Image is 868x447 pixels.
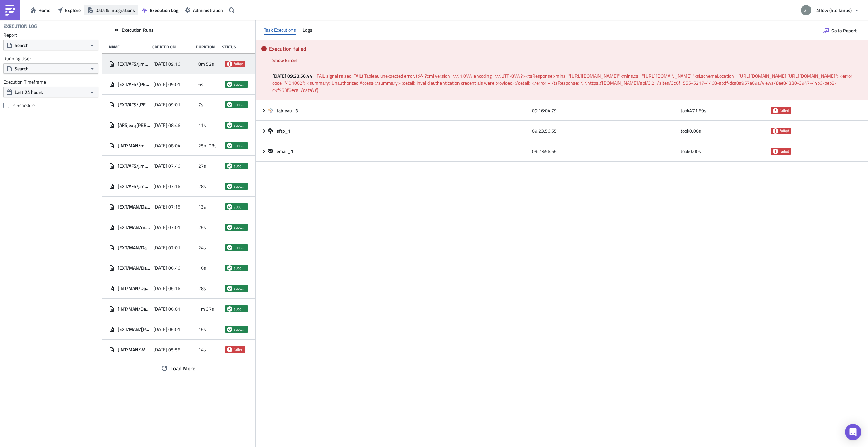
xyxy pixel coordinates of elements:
span: Administration [193,6,223,14]
span: success [227,327,232,332]
span: [DATE] 09:01 [153,81,180,87]
span: Execution Runs [122,27,154,33]
span: [INT/MAN/m.smil] Suspicious singletrips [118,143,150,149]
span: FAIL signal raised: FAIL('Tableau unexpected error: (b\'<?xml version=\\\'1.0\\\' encoding=\\\'UT... [272,72,853,94]
span: 24s [198,245,206,251]
span: [EXT/MAN/m.smil] Premium Gliwice report (daily) [118,224,150,230]
a: Explore [54,5,84,15]
button: Load More [156,362,200,375]
span: 4flow (Stellantis) [816,6,852,14]
button: Search [3,40,98,50]
span: 6s [198,81,203,87]
span: [DATE] 05:56 [153,347,180,353]
span: 14s [198,347,206,353]
span: Last 24 hours [15,88,43,96]
span: [EXT/AFS/[PERSON_NAME]] Stock report (HUB-LES-FR13) [118,102,150,108]
h5: Execution failed [269,46,863,51]
span: [DATE] 07:01 [153,245,180,251]
span: failed [227,61,232,67]
span: [INT/MAN/Daily/ExecutionVigo] - Load report 06h [118,285,150,292]
span: Show Errors [272,56,298,64]
label: Report [3,32,98,38]
span: 28s [198,183,206,189]
span: success [227,122,232,128]
span: tableau_3 [277,107,299,114]
button: Data & Integrations [84,5,138,15]
span: 16s [198,326,206,332]
span: success [227,184,232,189]
span: failed [780,149,789,154]
span: [EXT/AFS/j.muzik] Load List Daily 7:15 - Operational GEFCO FR [118,163,150,169]
span: success [234,327,246,332]
button: Administration [182,5,227,15]
label: Running User [3,55,98,62]
div: took 471.69 s [681,104,768,117]
div: Created On [152,44,193,49]
span: success [227,225,232,230]
span: 27s [198,163,206,169]
span: [EXT/AFS/j.muzik] Load List Daily 9:15 - Escalation 1 [118,61,150,67]
div: 09:23:56.55 [532,125,677,137]
span: 11s [198,122,206,128]
span: [DATE] 07:01 [153,224,180,230]
span: sftp_1 [277,128,292,134]
label: Execution Timeframe [3,79,98,85]
span: 26s [198,224,206,230]
span: success [234,82,246,87]
span: 8m 52s [198,61,214,67]
div: took 0.00 s [681,125,768,137]
span: [DATE] 08:04 [153,143,180,149]
span: success [227,82,232,87]
span: [DATE] 06:01 [153,306,180,312]
span: success [234,204,246,210]
div: Task Executions [264,25,296,35]
span: 28s [198,285,206,292]
button: Show Errors [269,55,301,65]
span: [INT/MAN/Daily/ExecutionFL] - Loads Mangualde [118,306,150,312]
span: Execution Log [150,6,178,14]
span: failed [234,347,243,352]
span: [DATE] 07:16 [153,204,180,210]
span: Home [38,6,50,14]
span: success [227,306,232,312]
span: success [234,102,246,107]
button: Go to Report [820,25,860,36]
div: Name [109,44,149,49]
span: failed [227,347,232,352]
label: Is Schedule [3,102,98,109]
button: Last 24 hours [3,87,98,97]
span: success [234,245,246,250]
button: 4flow (Stellantis) [797,3,863,18]
span: [DATE] 08:46 [153,122,180,128]
span: [EXT/MAN/[PERSON_NAME]]Ruesselsheim_LST-Shippeo-ETA [118,326,150,332]
button: Home [27,5,54,15]
span: email_1 [277,148,295,154]
span: 16s [198,265,206,271]
span: [DATE] 09:01 [153,102,180,108]
span: 1m 37s [198,306,214,312]
button: Execution Log [138,5,182,15]
span: failed [773,108,778,113]
span: [EXT/AFS/[PERSON_NAME]] Stock report (HUB-VOI-FR23) [118,81,150,87]
span: success [227,204,232,210]
span: success [227,245,232,250]
span: Data & Integrations [95,6,135,14]
span: [DATE] 07:46 [153,163,180,169]
span: Go to Report [831,27,857,34]
span: success [227,102,232,107]
div: Open Intercom Messenger [845,424,861,440]
span: 7s [198,102,203,108]
span: Search [15,65,29,72]
span: success [234,122,246,128]
h4: Execution Log [3,23,37,29]
span: success [227,143,232,148]
span: failed [780,108,789,113]
span: failed [773,149,778,154]
div: took 0.00 s [681,145,768,158]
span: [EXT/MAN/Daily/STLA Vigo] - Released TOs (FOP checker) [118,265,150,271]
span: success [227,163,232,169]
span: [DATE] 09:23:56.44 [272,72,316,79]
